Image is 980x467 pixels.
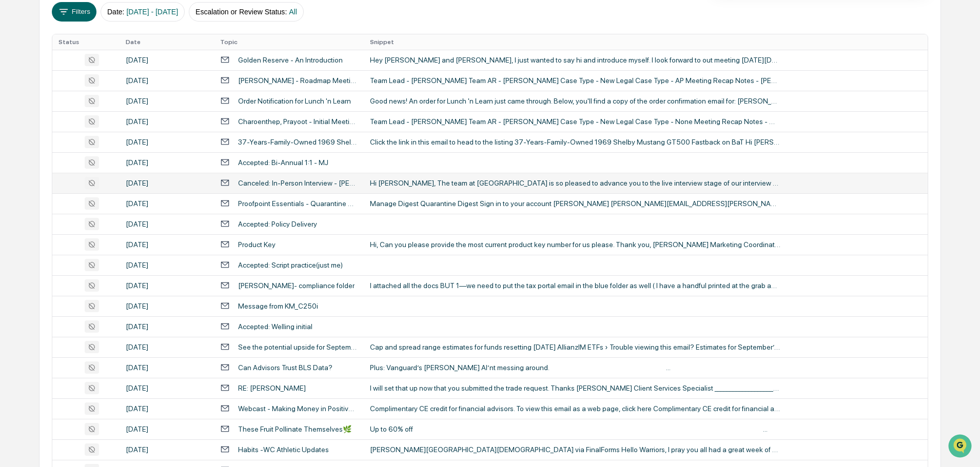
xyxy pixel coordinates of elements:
[6,125,70,144] a: 🖐️Preclearance
[27,47,169,57] input: Clear
[126,425,208,433] div: [DATE]
[238,343,358,351] div: See the potential upside for September’s resetting ETFs
[126,384,208,392] div: [DATE]
[370,76,780,85] div: Team Lead - [PERSON_NAME] Team AR - [PERSON_NAME] Case Type - New Legal Case Type - AP Meeting Re...
[10,22,187,38] p: How can we help?
[238,138,358,146] div: 37-Years-Family-Owned 1969 Shelby Mustang GT500 Fastback now live on BaT
[120,34,214,50] th: Date
[238,240,276,249] div: Product Key
[238,76,358,85] div: [PERSON_NAME] - Roadmap Meeting (Full) - [DATE]
[70,125,131,144] a: 🗄️Attestations
[238,220,317,228] div: Accepted: Policy Delivery
[370,138,780,146] div: Click the link in this email to head to the listing 37-Years-Family-Owned 1969 Shelby Mustang GT5...
[126,302,208,310] div: [DATE]
[238,384,306,392] div: RE: [PERSON_NAME]
[10,150,18,158] div: 🔎
[85,129,127,139] span: Attestations
[126,261,208,269] div: [DATE]
[238,158,328,167] div: Accepted: Bi-Annual 1:1 - MJ
[10,78,29,97] img: 1746055101610-c473b297-6a78-478c-a979-82029cc54cd1
[126,117,208,126] div: [DATE]
[52,34,119,50] th: Status
[126,138,208,146] div: [DATE]
[10,130,18,138] div: 🖐️
[370,363,780,372] div: Plus: Vanguard’s [PERSON_NAME] AI’nt messing around. ‌ ‌ ‌ ‌ ‌ ‌ ‌ ‌ ‌ ‌ ‌ ‌ ‌ ‌ ‌ ‌ ‌ ‌ ‌ ‌ ‌ ‌ ...
[214,34,364,50] th: Topic
[364,34,928,50] th: Snippet
[126,56,208,64] div: [DATE]
[947,433,975,461] iframe: Open customer support
[35,89,130,97] div: We're available if you need us!
[238,97,351,105] div: Order Notification for Lunch 'n Learn
[35,78,168,89] div: Start new chat
[370,445,780,454] div: [PERSON_NAME][GEOGRAPHIC_DATA][DEMOGRAPHIC_DATA] via FinalForms Hello Warriors, I pray you all ha...
[126,343,208,351] div: [DATE]
[126,363,208,372] div: [DATE]
[126,199,208,208] div: [DATE]
[102,174,124,181] span: Pylon
[370,425,780,433] div: Up to 60% off ͏ ͏ ͏ ͏ ͏ ͏ ͏ ͏ ͏ ͏ ͏ ͏ ͏ ͏ ͏ ͏ ͏ ͏ ͏ ͏ ͏ ͏ ͏ ͏ ͏ ͏ ͏ ͏ ͏ ͏ ͏ ͏ ͏ ͏ ͏ ͏ ͏ ͏ ͏ ͏ ͏ ͏...
[126,179,208,187] div: [DATE]
[238,322,312,331] div: Accepted: Welling initial
[370,404,780,413] div: Complimentary CE credit for financial advisors. To view this email as a web page, click here Comp...
[126,8,178,16] span: [DATE] - [DATE]
[370,384,780,392] div: I will set that up now that you submitted the trade request. Thanks [PERSON_NAME] Client Services...
[189,2,304,22] button: Escalation or Review Status:All
[126,281,208,290] div: [DATE]
[126,240,208,249] div: [DATE]
[370,281,780,290] div: I attached all the docs BUT 1—we need to put the tax portal email in the blue folder as well ( I ...
[370,56,780,64] div: Hey [PERSON_NAME] and [PERSON_NAME], I just wanted to say hi and introduce myself. I look forward...
[74,130,83,138] div: 🗄️
[238,445,329,454] div: Habits -WC Athletic Updates
[289,8,297,16] span: All
[370,179,780,187] div: Hi [PERSON_NAME], The team at [GEOGRAPHIC_DATA] is so pleased to advance you to the live intervie...
[238,199,358,208] div: Proofpoint Essentials - Quarantine Digest
[126,158,208,167] div: [DATE]
[238,425,351,433] div: These Fruit Pollinate Themselves🌿
[238,281,355,290] div: [PERSON_NAME]- compliance folder
[126,322,208,331] div: [DATE]
[370,199,780,208] div: Manage Digest Quarantine Digest Sign in to your account [PERSON_NAME] [PERSON_NAME][EMAIL_ADDRESS...
[126,97,208,105] div: [DATE]
[126,76,208,85] div: [DATE]
[21,129,66,139] span: Preclearance
[238,404,358,413] div: Webcast - Making Money in Positive & Negative Markets: September Dual Directional Buffer ETFs™ - ...
[126,404,208,413] div: [DATE]
[21,149,65,159] span: Data Lookup
[238,117,358,126] div: Charoenthep, Prayoot - Initial Meeting - [DATE]
[238,56,343,64] div: Golden Reserve - An Introduction
[174,82,187,94] button: Start new chat
[370,240,780,249] div: Hi, Can you please provide the most current product key number for us please. Thank you, [PERSON_...
[238,261,343,269] div: Accepted: Script practice(just me)
[238,179,358,187] div: Canceled: In-Person Interview - [PERSON_NAME] - GR RCA/Office Manager [GEOGRAPHIC_DATA]
[370,117,780,126] div: Team Lead - [PERSON_NAME] Team AR - [PERSON_NAME] Case Type - New Legal Case Type - None Meeting ...
[72,173,124,181] a: Powered byPylon
[126,445,208,454] div: [DATE]
[370,343,780,351] div: Cap and spread range estimates for funds resetting [DATE] AllianzIM ETFs › Trouble viewing this e...
[126,220,208,228] div: [DATE]
[370,97,780,105] div: Good news! An order for Lunch 'n Learn just came through. Below, you'll find a copy of the order ...
[101,2,185,22] button: Date:[DATE] - [DATE]
[238,363,332,372] div: Can Advisors Trust BLS Data?
[238,302,318,310] div: Message from KM_C250i
[52,2,96,22] button: Filters
[6,145,69,163] a: 🔎Data Lookup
